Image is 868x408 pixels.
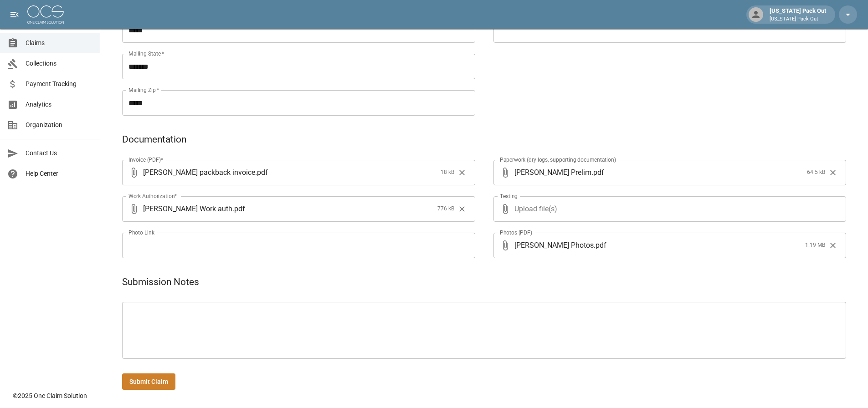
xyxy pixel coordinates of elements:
[514,240,594,250] span: [PERSON_NAME] Photos
[232,204,245,214] span: . pdf
[770,15,826,23] p: [US_STATE] Pack Out
[26,59,92,68] span: Collections
[591,167,604,178] span: . pdf
[27,5,64,24] img: ocs-logo-white-transparent.png
[514,167,591,178] span: [PERSON_NAME] Prelim
[500,229,532,236] label: Photos (PDF)
[594,240,606,250] span: . pdf
[128,156,164,163] label: Invoice (PDF)*
[26,120,92,130] span: Organization
[128,192,177,200] label: Work Authorization*
[255,167,268,178] span: . pdf
[437,204,454,214] span: 776 kB
[143,167,255,178] span: [PERSON_NAME] packback invoice
[5,5,24,24] button: open drawer
[805,241,825,250] span: 1.19 MB
[128,229,154,236] label: Photo Link
[128,50,164,57] label: Mailing State
[500,192,518,200] label: Testing
[455,166,469,179] button: Clear
[514,196,822,222] span: Upload file(s)
[26,148,92,158] span: Contact Us
[807,168,825,177] span: 64.5 kB
[13,391,87,400] div: © 2025 One Claim Solution
[143,204,232,214] span: [PERSON_NAME] Work auth
[122,373,175,390] button: Submit Claim
[766,6,830,23] div: [US_STATE] Pack Out
[826,239,840,252] button: Clear
[26,38,92,48] span: Claims
[500,156,616,163] label: Paperwork (dry logs, supporting documentation)
[455,202,469,216] button: Clear
[441,168,454,177] span: 18 kB
[26,79,92,89] span: Payment Tracking
[26,169,92,178] span: Help Center
[26,100,92,109] span: Analytics
[128,86,159,94] label: Mailing Zip
[826,166,840,179] button: Clear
